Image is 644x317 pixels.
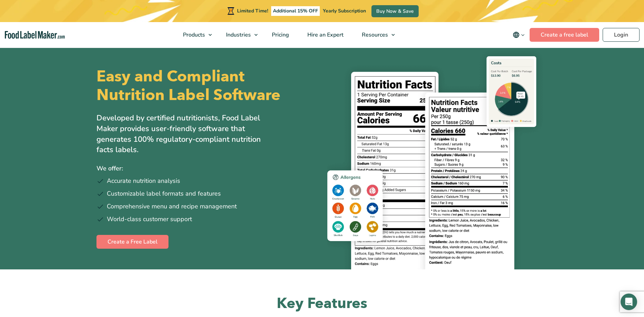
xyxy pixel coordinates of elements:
[305,31,344,39] span: Hire an Expert
[96,67,316,105] h1: Easy and Compliant Nutrition Label Software
[181,31,206,39] span: Products
[371,5,419,17] a: Buy Now & Save
[298,22,351,48] a: Hire an Expert
[174,22,215,48] a: Products
[107,202,237,211] span: Comprehensive menu and recipe management
[107,189,221,198] span: Customizable label formats and features
[96,294,548,313] h2: Key Features
[621,294,637,310] div: Open Intercom Messenger
[96,113,276,155] p: Developed by certified nutritionists, Food Label Maker provides user-friendly software that gener...
[224,31,252,39] span: Industries
[217,22,261,48] a: Industries
[237,8,268,14] span: Limited Time!
[603,28,640,42] a: Login
[263,22,297,48] a: Pricing
[107,176,180,186] span: Accurate nutrition analysis
[96,235,168,249] a: Create a Free Label
[323,8,366,14] span: Yearly Subscription
[530,28,599,42] a: Create a free label
[107,215,192,224] span: World-class customer support
[96,164,317,174] p: We offer:
[353,22,398,48] a: Resources
[271,6,320,16] span: Additional 15% OFF
[270,31,290,39] span: Pricing
[360,31,389,39] span: Resources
